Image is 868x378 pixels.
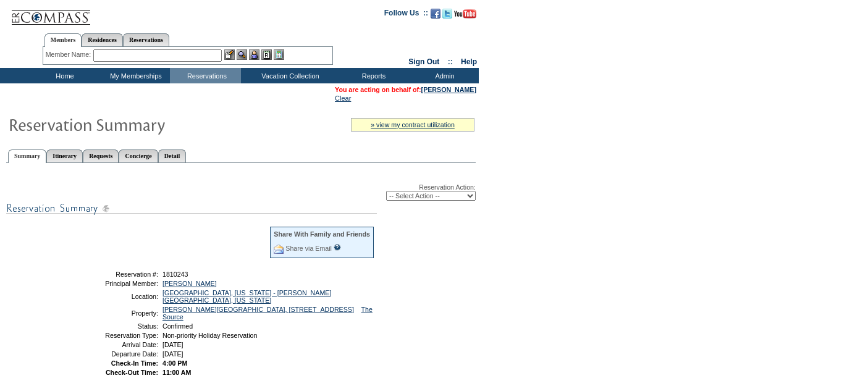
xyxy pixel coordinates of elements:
[454,9,476,19] img: Subscribe to our YouTube Channel
[82,33,123,46] a: Residences
[274,230,370,238] div: Share With Family and Friends
[371,121,455,128] a: » view my contract utilization
[261,49,272,60] img: Reservations
[442,12,452,20] a: Follow us on Twitter
[249,49,259,60] img: Impersonate
[162,306,354,313] a: [PERSON_NAME][GEOGRAPHIC_DATA], [STREET_ADDRESS]
[421,86,476,93] a: [PERSON_NAME]
[335,86,476,93] span: You are acting on behalf of:
[162,341,183,348] span: [DATE]
[70,271,158,278] td: Reservation #:
[334,244,341,251] input: What is this?
[431,12,440,20] a: Become our fan on Facebook
[70,280,158,287] td: Principal Member:
[119,149,158,162] a: Concierge
[335,94,351,102] a: Clear
[162,332,257,339] span: Non-priority Holiday Reservation
[241,68,337,83] td: Vacation Collection
[408,68,479,83] td: Admin
[162,350,183,358] span: [DATE]
[162,322,193,330] span: Confirmed
[285,245,332,252] a: Share via Email
[44,33,82,47] a: Members
[162,359,187,367] span: 4:00 PM
[106,369,158,376] strong: Check-Out Time:
[158,149,187,162] a: Detail
[170,68,241,83] td: Reservations
[70,289,158,304] td: Location:
[8,149,46,163] a: Summary
[6,183,476,201] div: Reservation Action:
[70,332,158,339] td: Reservation Type:
[461,57,477,66] a: Help
[162,306,373,321] a: The Source
[70,341,158,348] td: Arrival Date:
[8,112,255,136] img: Reservaton Summary
[384,7,428,22] td: Follow Us ::
[431,9,440,19] img: Become our fan on Facebook
[6,201,377,216] img: subTtlResSummary.gif
[46,149,83,162] a: Itinerary
[162,369,191,376] span: 11:00 AM
[237,49,247,60] img: View
[111,359,158,367] strong: Check-In Time:
[162,289,331,304] a: [GEOGRAPHIC_DATA], [US_STATE] - [PERSON_NAME][GEOGRAPHIC_DATA], [US_STATE]
[162,271,188,278] span: 1810243
[70,306,158,321] td: Property:
[28,68,99,83] td: Home
[442,9,452,19] img: Follow us on Twitter
[83,149,119,162] a: Requests
[70,350,158,358] td: Departure Date:
[274,49,284,60] img: b_calculator.gif
[448,57,453,66] span: ::
[99,68,170,83] td: My Memberships
[224,49,235,60] img: b_edit.gif
[162,280,217,287] a: [PERSON_NAME]
[408,57,439,66] a: Sign Out
[46,49,93,60] div: Member Name:
[454,12,476,20] a: Subscribe to our YouTube Channel
[70,322,158,330] td: Status:
[337,68,408,83] td: Reports
[123,33,169,46] a: Reservations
